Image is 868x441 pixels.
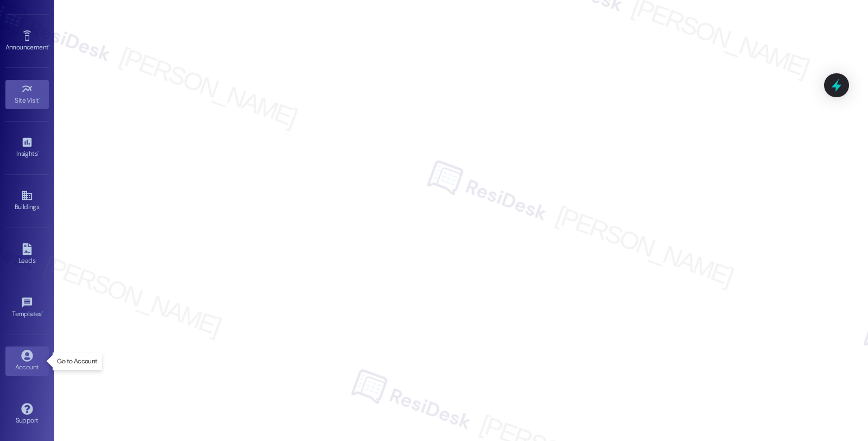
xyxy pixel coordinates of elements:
a: Buildings [5,186,49,216]
span: • [42,308,43,316]
p: Go to Account [57,357,97,366]
span: • [39,95,41,103]
a: Templates • [5,293,49,323]
a: Support [5,400,49,429]
span: • [48,42,50,49]
a: Site Visit • [5,80,49,109]
a: Insights • [5,133,49,162]
a: Leads [5,240,49,269]
span: • [37,148,39,156]
a: Account [5,346,49,376]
